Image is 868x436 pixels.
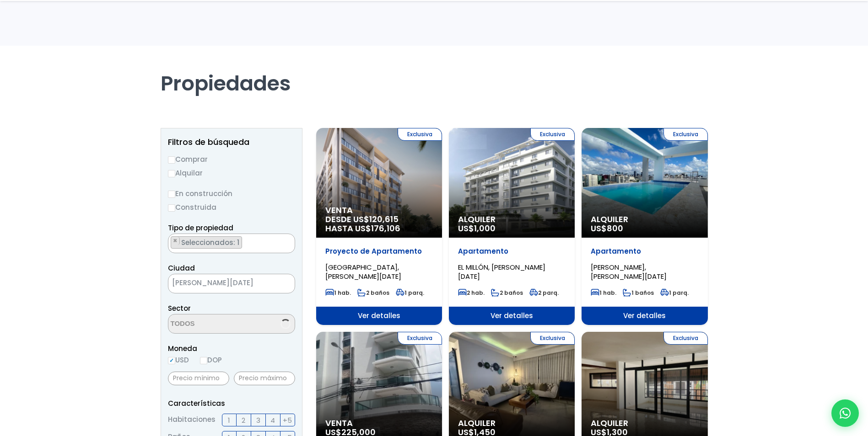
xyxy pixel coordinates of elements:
[458,215,566,224] span: Alquiler
[474,223,496,234] span: 1,000
[161,46,708,96] h1: Propiedades
[591,289,616,297] span: 1 hab.
[591,262,667,281] span: [PERSON_NAME], [PERSON_NAME][DATE]
[168,263,195,273] span: Ciudad
[582,307,707,325] span: Ver detalles
[168,223,233,233] span: Tipo de propiedad
[325,247,433,256] p: Proyecto de Apartamento
[325,206,433,215] span: Venta
[582,128,707,325] a: Exclusiva Alquiler US$800 Apartamento [PERSON_NAME], [PERSON_NAME][DATE] 1 hab. 1 baños 1 parq. V...
[591,215,698,224] span: Alquiler
[168,414,216,426] span: Habitaciones
[325,215,433,233] span: DESDE US$
[285,236,290,245] button: Remove all items
[491,289,523,297] span: 2 baños
[200,354,222,366] label: DOP
[371,223,400,234] span: 176,106
[270,415,275,426] span: 4
[168,274,295,293] span: SANTO DOMINGO DE GUZMÁN
[168,167,295,179] label: Alquilar
[458,262,545,281] span: EL MILLÓN, [PERSON_NAME][DATE]
[171,236,242,249] li: APARTAMENTO
[168,314,257,334] textarea: Search
[369,213,399,225] span: 120,615
[396,289,424,297] span: 1 parq.
[458,223,496,234] span: US$
[660,289,689,297] span: 1 parq.
[591,247,698,256] p: Apartamento
[168,357,175,364] input: USD
[168,191,175,198] input: En construcción
[168,188,295,199] label: En construcción
[234,372,295,385] input: Precio máximo
[316,307,442,325] span: Ver detalles
[591,419,698,428] span: Alquiler
[281,280,286,288] span: ×
[285,237,290,245] span: ×
[168,202,295,213] label: Construida
[458,247,566,256] p: Apartamento
[316,128,442,325] a: Exclusiva Venta DESDE US$120,615 HASTA US$176,106 Proyecto de Apartamento [GEOGRAPHIC_DATA], [PER...
[398,128,442,141] span: Exclusiva
[168,354,189,366] label: USD
[228,415,230,426] span: 1
[449,307,575,325] span: Ver detalles
[168,372,229,385] input: Precio mínimo
[398,332,442,345] span: Exclusiva
[168,204,175,212] input: Construida
[168,138,295,147] h2: Filtros de búsqueda
[168,170,175,177] input: Alquilar
[171,237,180,245] button: Remove item
[663,332,708,345] span: Exclusiva
[168,156,175,164] input: Comprar
[168,303,191,313] span: Sector
[173,237,178,245] span: ×
[242,415,245,426] span: 2
[180,238,242,247] span: Seleccionados: 1
[623,289,654,297] span: 1 baños
[325,224,433,233] span: HASTA US$
[256,415,260,426] span: 3
[529,289,559,297] span: 2 parq.
[272,276,286,291] button: Remove all items
[325,419,433,428] span: Venta
[168,234,173,254] textarea: Search
[530,332,575,345] span: Exclusiva
[200,357,207,364] input: DOP
[449,128,575,325] a: Exclusiva Alquiler US$1,000 Apartamento EL MILLÓN, [PERSON_NAME][DATE] 2 hab. 2 baños 2 parq. Ver...
[325,289,351,297] span: 1 hab.
[607,223,623,234] span: 800
[168,343,295,354] span: Moneda
[283,415,292,426] span: +5
[168,398,295,409] p: Características
[458,289,485,297] span: 2 hab.
[325,262,401,281] span: [GEOGRAPHIC_DATA], [PERSON_NAME][DATE]
[168,154,295,165] label: Comprar
[357,289,389,297] span: 2 baños
[591,223,623,234] span: US$
[663,128,708,141] span: Exclusiva
[168,276,272,289] span: SANTO DOMINGO DE GUZMÁN
[458,419,566,428] span: Alquiler
[530,128,575,141] span: Exclusiva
